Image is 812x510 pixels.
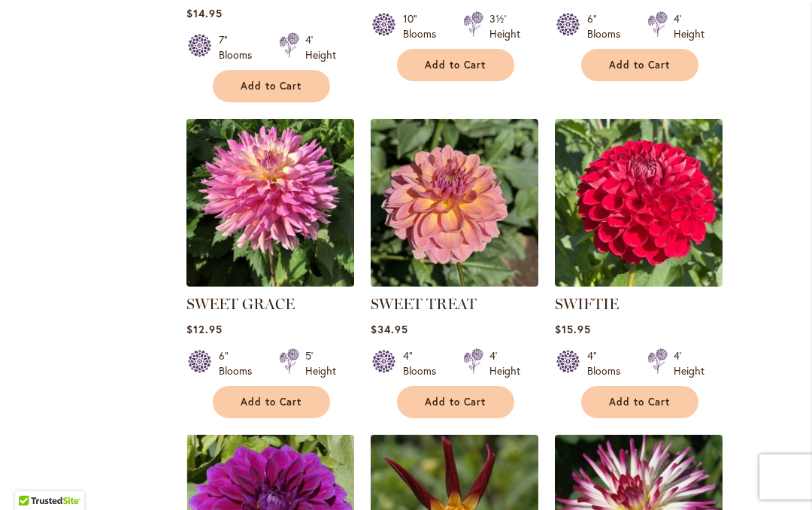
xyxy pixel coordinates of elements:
div: 3½' Height [489,11,520,41]
a: SWEET TREAT [371,295,477,313]
div: 6" Blooms [219,348,261,378]
div: 4' Height [674,11,704,41]
a: SWIFTIE [555,275,723,290]
img: SWIFTIE [555,119,723,287]
span: Add to Cart [241,80,302,93]
div: 10" Blooms [403,11,445,41]
div: 6" Blooms [587,11,629,41]
div: 7" Blooms [219,32,261,62]
span: Add to Cart [609,59,671,71]
button: Add to Cart [397,386,514,418]
span: $12.95 [186,322,223,336]
span: $34.95 [371,322,408,336]
span: $14.95 [186,6,223,20]
button: Add to Cart [213,70,330,102]
span: Add to Cart [241,396,302,408]
a: SWEET GRACE [186,295,295,313]
img: SWEET GRACE [186,119,354,287]
iframe: Launch Accessibility Center [11,457,53,499]
div: 5' Height [305,348,336,378]
img: SWEET TREAT [371,119,538,287]
div: 4" Blooms [587,348,629,378]
button: Add to Cart [581,386,698,418]
a: SWEET TREAT [371,275,538,290]
button: Add to Cart [213,386,330,418]
div: 4" Blooms [403,348,445,378]
span: Add to Cart [425,59,486,71]
span: Add to Cart [609,396,671,408]
div: 4' Height [305,32,336,62]
button: Add to Cart [397,49,514,81]
div: 4' Height [489,348,520,378]
span: Add to Cart [425,396,486,408]
a: SWEET GRACE [186,275,354,290]
a: SWIFTIE [555,295,619,313]
button: Add to Cart [581,49,698,81]
span: $15.95 [555,322,591,336]
div: 4' Height [674,348,704,378]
